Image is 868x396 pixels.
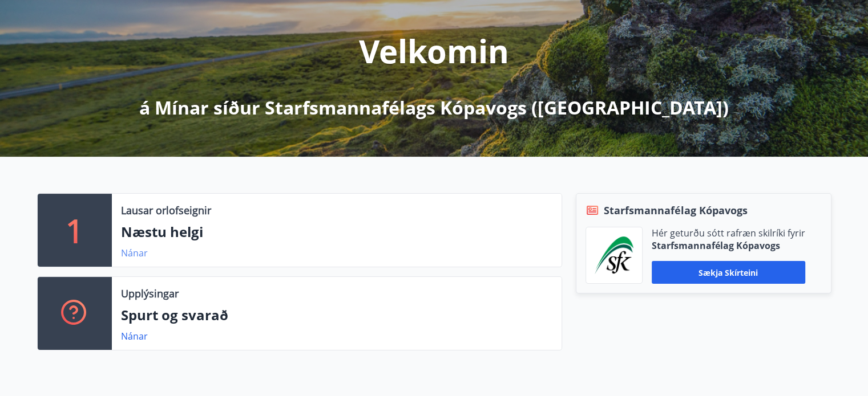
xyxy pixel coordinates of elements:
[359,29,509,72] p: Velkomin
[652,227,805,239] p: Hér geturðu sótt rafræn skilríki fyrir
[652,261,805,284] button: Sækja skírteini
[121,286,179,301] p: Upplýsingar
[121,203,211,218] p: Lausar orlofseignir
[121,305,552,325] p: Spurt og svarað
[66,209,84,252] p: 1
[595,236,633,274] img: x5MjQkxwhnYn6YREZUTEa9Q4KsBUeQdWGts9Dj4O.png
[604,203,748,218] span: Starfsmannafélag Kópavogs
[121,330,148,342] a: Nánar
[121,222,552,242] p: Næstu helgi
[121,247,148,259] a: Nánar
[652,239,805,252] p: Starfsmannafélag Kópavogs
[139,95,729,120] p: á Mínar síður Starfsmannafélags Kópavogs ([GEOGRAPHIC_DATA])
